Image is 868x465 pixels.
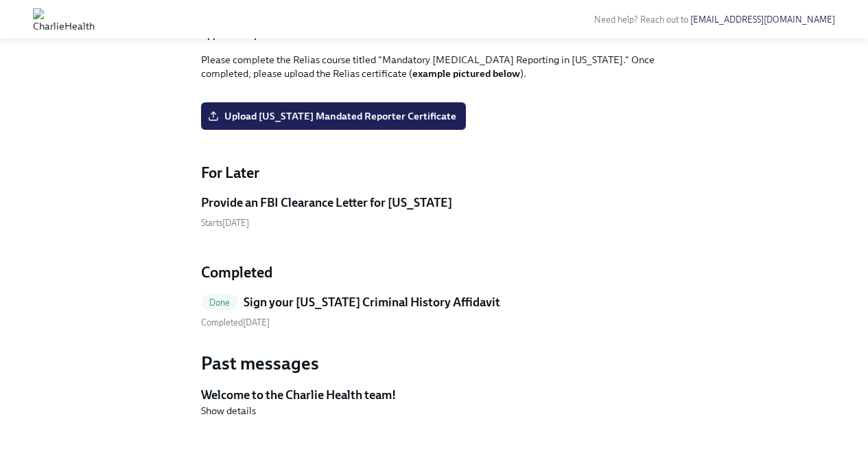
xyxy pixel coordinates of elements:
[201,194,452,211] h5: Provide an FBI Clearance Letter for [US_STATE]
[244,294,500,310] h5: Sign your [US_STATE] Criminal History Affidavit
[201,218,249,228] span: Monday, October 6th 2025, 8:00 am
[201,294,668,329] a: DoneSign your [US_STATE] Criminal History Affidavit Completed[DATE]
[412,67,520,80] strong: example pictured below
[690,14,835,25] a: [EMAIL_ADDRESS][DOMAIN_NAME]
[201,317,270,328] span: Thursday, October 2nd 2025, 8:14 am
[201,387,668,403] h5: Welcome to the Charlie Health team!
[201,53,668,80] p: Please complete the Relias course titled "Mandatory [MEDICAL_DATA] Reporting in [US_STATE]." Once...
[201,163,668,183] h4: For Later
[33,8,95,30] img: CharlieHealth
[211,109,456,123] span: Upload [US_STATE] Mandated Reporter Certificate
[201,404,256,418] button: Show details
[201,262,668,283] h4: Completed
[201,194,668,229] a: Provide an FBI Clearance Letter for [US_STATE]Starts[DATE]
[201,102,466,130] label: Upload [US_STATE] Mandated Reporter Certificate
[201,351,668,376] h3: Past messages
[594,14,835,25] span: Need help? Reach out to
[201,297,239,308] span: Done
